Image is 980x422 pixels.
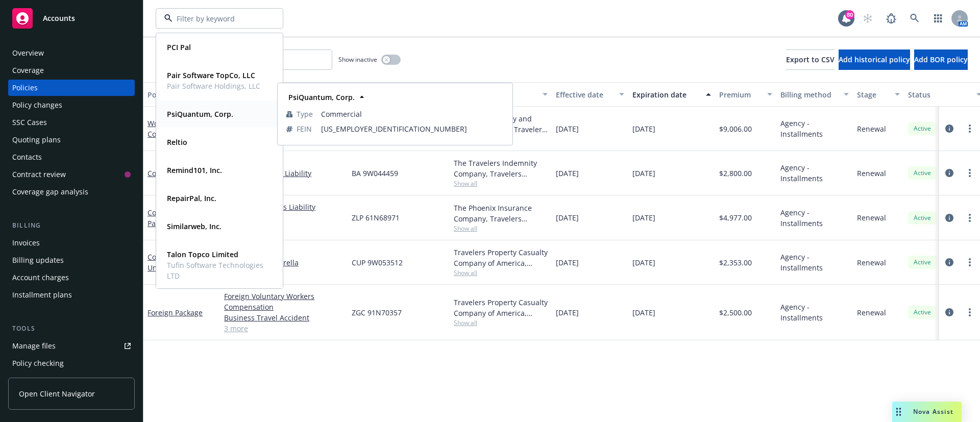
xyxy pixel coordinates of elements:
[454,318,548,327] span: Show all
[224,291,344,312] a: Foreign Voluntary Workers Compensation
[454,203,548,224] div: The Phoenix Insurance Company, Travelers Insurance
[338,55,377,64] span: Show inactive
[857,307,886,318] span: Renewal
[8,62,135,79] a: Coverage
[454,158,548,179] div: The Travelers Indemnity Company, Travelers Insurance
[8,45,135,61] a: Overview
[556,212,579,223] span: [DATE]
[454,224,548,233] span: Show all
[964,306,976,318] a: more
[780,207,849,229] span: Agency - Installments
[173,13,262,24] input: Filter by keyword
[8,114,135,131] a: SSC Cases
[780,118,849,139] span: Agency - Installments
[912,213,933,222] span: Active
[8,338,135,354] a: Manage files
[632,89,700,100] div: Expiration date
[943,167,955,179] a: circleInformation
[786,55,835,64] span: Export to CSV
[857,123,886,134] span: Renewal
[12,80,38,96] div: Policies
[964,212,976,224] a: more
[8,80,135,96] a: Policies
[912,124,933,133] span: Active
[148,168,206,178] a: Commercial Auto
[719,212,752,223] span: $4,977.00
[297,123,312,134] span: FEIN
[556,257,579,268] span: [DATE]
[8,355,135,371] a: Policy checking
[12,166,66,183] div: Contract review
[881,8,901,29] a: Report a Bug
[912,308,933,317] span: Active
[167,42,191,52] strong: PCI Pal
[148,208,188,228] a: Commercial Package
[857,257,886,268] span: Renewal
[143,82,220,107] button: Policy details
[12,132,61,148] div: Quoting plans
[8,220,135,231] div: Billing
[632,123,655,134] span: [DATE]
[914,49,968,70] button: Add BOR policy
[556,307,579,318] span: [DATE]
[715,82,776,107] button: Premium
[853,82,904,107] button: Stage
[167,137,187,147] strong: Reltio
[19,388,95,399] span: Open Client Navigator
[8,97,135,113] a: Policy changes
[224,202,344,212] a: Employee Benefits Liability
[857,89,889,100] div: Stage
[148,308,203,317] a: Foreign Package
[297,109,313,119] span: Type
[857,168,886,179] span: Renewal
[352,257,403,268] span: CUP 9W053512
[454,268,548,277] span: Show all
[780,252,849,273] span: Agency - Installments
[780,302,849,323] span: Agency - Installments
[8,324,135,334] div: Tools
[632,307,655,318] span: [DATE]
[904,8,925,29] a: Search
[912,168,933,178] span: Active
[224,223,344,234] a: 2 more
[167,221,222,231] strong: Similarweb, Inc.
[8,166,135,183] a: Contract review
[12,287,72,303] div: Installment plans
[943,122,955,135] a: circleInformation
[839,49,910,70] button: Add historical policy
[8,235,135,251] a: Invoices
[719,89,761,100] div: Premium
[845,10,854,19] div: 80
[8,184,135,200] a: Coverage gap analysis
[450,82,552,107] button: Market details
[454,297,548,318] div: Travelers Property Casualty Company of America, Travelers Insurance
[632,212,655,223] span: [DATE]
[167,165,222,175] strong: Remind101, Inc.
[352,212,400,223] span: ZLP 61N68971
[12,338,56,354] div: Manage files
[780,89,838,100] div: Billing method
[912,258,933,267] span: Active
[167,260,270,281] span: Tufin Software Technologies LTD
[167,81,260,91] span: Pair Software Holdings, LLC
[321,109,504,119] span: Commercial
[719,168,752,179] span: $2,800.00
[224,168,344,179] a: Commercial Auto Liability
[556,89,613,100] div: Effective date
[776,82,853,107] button: Billing method
[8,252,135,268] a: Billing updates
[556,123,579,134] span: [DATE]
[719,257,752,268] span: $2,353.00
[224,323,344,334] a: 3 more
[454,179,548,188] span: Show all
[964,256,976,268] a: more
[719,307,752,318] span: $2,500.00
[632,257,655,268] span: [DATE]
[12,149,42,165] div: Contacts
[454,247,548,268] div: Travelers Property Casualty Company of America, Travelers Insurance
[914,55,968,64] span: Add BOR policy
[12,269,69,286] div: Account charges
[8,287,135,303] a: Installment plans
[348,82,450,107] button: Policy number
[786,49,835,70] button: Export to CSV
